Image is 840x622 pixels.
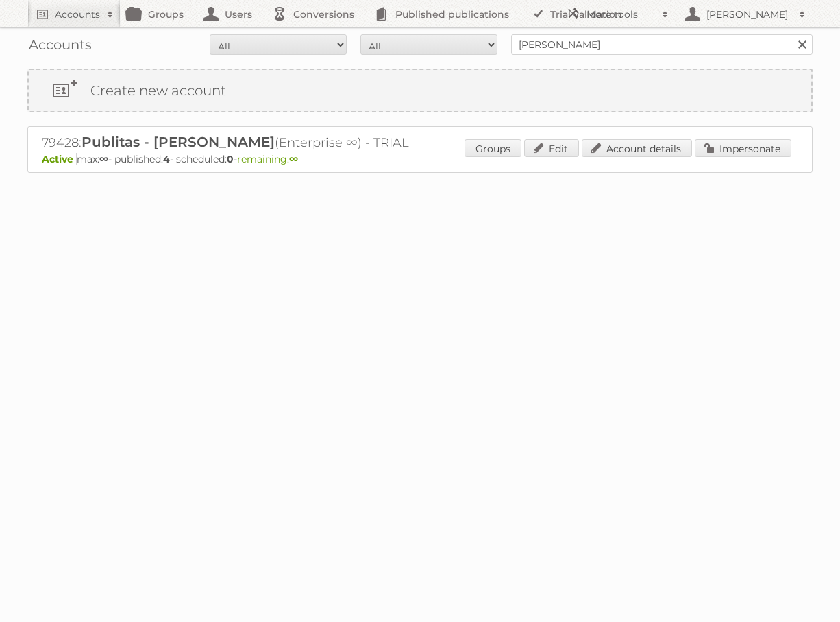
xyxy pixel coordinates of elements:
strong: 4 [163,153,170,165]
span: remaining: [237,153,298,165]
h2: [PERSON_NAME] [703,8,792,21]
a: Edit [524,139,579,157]
a: Account details [582,139,692,157]
span: Active [42,153,77,165]
h2: 79428: (Enterprise ∞) - TRIAL [42,134,521,152]
strong: ∞ [99,153,108,165]
h2: More tools [586,8,655,21]
a: Groups [465,139,521,157]
strong: 0 [227,153,234,165]
a: Create new account [29,70,811,111]
h2: Accounts [55,8,100,21]
strong: ∞ [289,153,298,165]
a: Impersonate [695,139,791,157]
p: max: - published: - scheduled: - [42,153,798,165]
span: Publitas - [PERSON_NAME] [82,134,275,150]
